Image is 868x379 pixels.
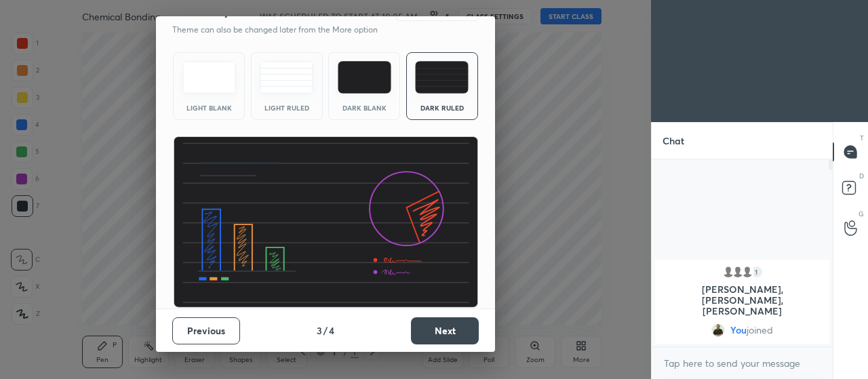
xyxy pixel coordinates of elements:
button: Previous [172,317,240,344]
p: Theme can also be changed later from the More option [172,24,392,36]
img: default.png [741,265,754,279]
img: default.png [722,265,735,279]
img: darkTheme.f0cc69e5.svg [338,61,391,94]
div: Light Blank [182,104,236,111]
p: D [859,171,864,181]
span: You [730,325,747,336]
img: darkRuledTheme.de295e13.svg [415,61,469,94]
div: grid [652,257,833,346]
div: 1 [750,265,764,279]
img: default.png [731,265,745,279]
p: T [860,133,864,143]
h4: 3 [317,323,322,338]
div: Light Ruled [260,104,314,111]
span: joined [747,325,773,336]
img: c1bf5c605d094494930ac0d8144797cf.jpg [711,323,725,337]
div: Dark Blank [337,104,391,111]
img: darkRuledThemeBanner.864f114c.svg [173,136,479,308]
p: G [859,209,864,219]
img: lightRuledTheme.5fabf969.svg [260,61,313,94]
h4: 4 [329,323,334,338]
button: Next [411,317,479,344]
h4: / [323,323,328,338]
img: lightTheme.e5ed3b09.svg [182,61,236,94]
p: [PERSON_NAME], [PERSON_NAME], [PERSON_NAME] [663,284,821,317]
div: Dark Ruled [415,104,469,111]
p: Chat [652,123,695,159]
